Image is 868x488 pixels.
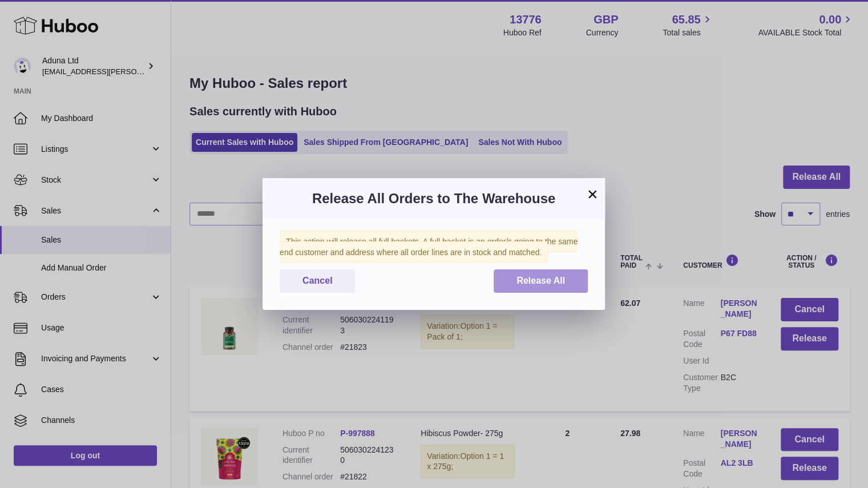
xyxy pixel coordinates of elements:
[280,269,355,293] button: Cancel
[280,189,588,208] h3: Release All Orders to The Warehouse
[302,276,332,285] span: Cancel
[494,269,588,293] button: Release All
[586,187,599,201] button: ×
[516,276,565,285] span: Release All
[280,231,578,263] span: This action will release all full baskets. A full basket is an order/s going to the same end cust...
